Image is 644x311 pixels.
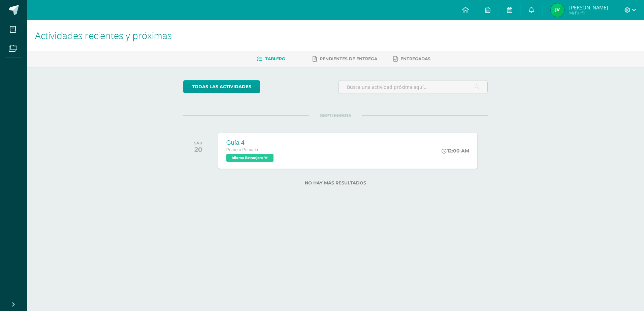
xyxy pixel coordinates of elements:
[194,145,202,153] div: 20
[257,54,285,64] a: Tablero
[183,80,260,93] a: todas las Actividades
[183,180,488,185] label: No hay más resultados
[551,3,564,17] img: 81f31c591e87a8d23e0eb5d554c52c59.png
[569,10,608,16] span: Mi Perfil
[393,54,430,64] a: Entregadas
[320,56,377,61] span: Pendientes de entrega
[569,4,608,11] span: [PERSON_NAME]
[313,54,377,64] a: Pendientes de entrega
[226,154,273,162] span: Idioma Extranjero 'A'
[339,80,488,94] input: Busca una actividad próxima aquí...
[35,29,172,42] span: Actividades recientes y próximas
[400,56,430,61] span: Entregadas
[226,139,275,146] div: Guía 4
[309,112,362,118] span: SEPTIEMBRE
[442,148,469,154] div: 12:00 AM
[226,147,258,152] span: Primero Primaria
[194,141,202,145] div: SÁB
[265,56,285,61] span: Tablero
